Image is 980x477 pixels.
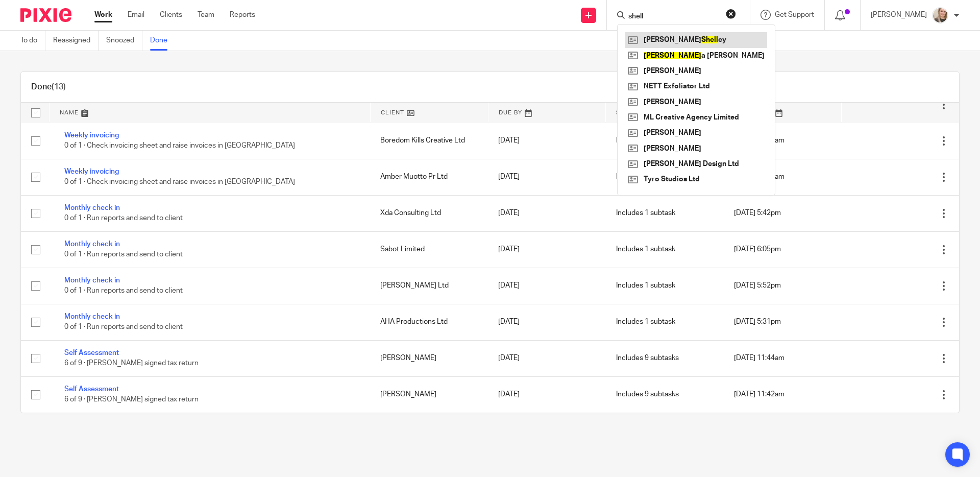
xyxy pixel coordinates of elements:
span: Includes 9 subtasks [616,354,679,362]
td: [DATE] [488,159,606,195]
span: 6 of 9 · [PERSON_NAME] signed tax return [64,396,199,403]
td: Amber Muotto Pr Ltd [370,159,488,195]
span: (13) [52,83,66,91]
span: 0 of 1 · Check invoicing sheet and raise invoices in [GEOGRAPHIC_DATA] [64,179,295,186]
img: IMG_7594.jpg [932,7,948,23]
td: [DATE] 11:42am [724,376,842,413]
td: [DATE] 5:52pm [724,268,842,304]
span: Subtasks [616,110,651,115]
span: Includes 9 subtasks [616,391,679,398]
td: [DATE] 5:31pm [724,304,842,340]
span: Includes 1 subtask [616,318,675,325]
span: Includes 1 subtask [616,137,675,144]
button: Clear [726,9,736,19]
td: [DATE] [488,195,606,231]
a: Clients [160,10,182,20]
span: Get Support [775,11,814,18]
span: 0 of 1 · Run reports and send to client [64,215,183,222]
span: 0 of 1 · Run reports and send to client [64,288,183,295]
a: Weekly invoicing [64,168,119,175]
a: Monthly check in [64,204,120,211]
td: [DATE] 10:18am [724,159,842,195]
td: [DATE] [488,340,606,376]
td: [PERSON_NAME] [370,340,488,376]
a: Reports [230,10,255,20]
td: Sabot Limited [370,231,488,268]
td: [PERSON_NAME] [370,376,488,413]
p: [PERSON_NAME] [871,10,927,20]
td: [DATE] 5:42pm [724,195,842,231]
td: [DATE] [488,304,606,340]
a: Monthly check in [64,241,120,248]
a: Work [94,10,112,20]
td: [DATE] 10:18am [724,123,842,159]
td: Boredom Kills Creative Ltd [370,123,488,159]
a: Self Assessment [64,386,119,393]
a: Team [198,10,214,20]
span: Includes 1 subtask [616,282,675,289]
td: [DATE] 6:05pm [724,231,842,268]
td: Xda Consulting Ltd [370,195,488,231]
a: Monthly check in [64,277,120,284]
span: Includes 1 subtask [616,209,675,217]
a: Monthly check in [64,313,120,320]
a: To do [20,31,45,51]
a: Reassigned [53,31,99,51]
td: [DATE] [488,231,606,268]
a: Done [150,31,175,51]
td: [PERSON_NAME] Ltd [370,268,488,304]
td: [DATE] [488,376,606,413]
h1: Done [31,82,66,92]
span: 0 of 1 · Check invoicing sheet and raise invoices in [GEOGRAPHIC_DATA] [64,142,295,150]
span: Includes 1 subtask [616,173,675,180]
td: [DATE] [488,123,606,159]
span: 0 of 1 · Run reports and send to client [64,251,183,258]
a: Self Assessment [64,349,119,356]
a: Snoozed [106,31,142,51]
img: Pixie [20,8,71,22]
a: Weekly invoicing [64,132,119,139]
td: [DATE] 11:44am [724,340,842,376]
a: Email [128,10,144,20]
td: AHA Productions Ltd [370,304,488,340]
span: 0 of 1 · Run reports and send to client [64,324,183,331]
td: [DATE] [488,268,606,304]
input: Search [627,12,719,21]
span: Includes 1 subtask [616,246,675,253]
span: 6 of 9 · [PERSON_NAME] signed tax return [64,360,199,367]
